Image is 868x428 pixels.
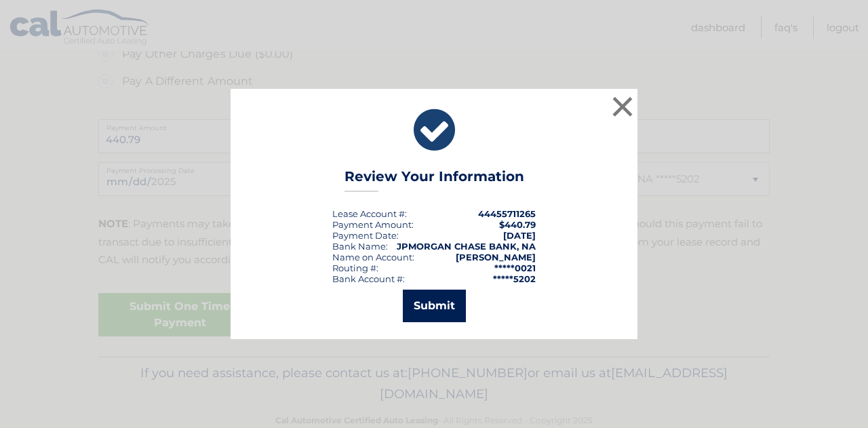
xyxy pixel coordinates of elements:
strong: 44455711265 [478,208,536,219]
div: Lease Account #: [332,208,407,219]
div: : [332,230,399,241]
span: $440.79 [499,219,536,230]
div: Name on Account: [332,252,414,262]
span: [DATE] [503,230,536,241]
button: × [609,93,636,120]
h3: Review Your Information [344,168,524,192]
button: Submit [403,290,466,322]
div: Bank Name: [332,241,388,252]
div: Payment Amount: [332,219,414,230]
div: Routing #: [332,262,378,273]
span: Payment Date [332,230,397,241]
strong: [PERSON_NAME] [456,252,536,262]
div: Bank Account #: [332,273,405,284]
strong: JPMORGAN CHASE BANK, NA [397,241,536,252]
